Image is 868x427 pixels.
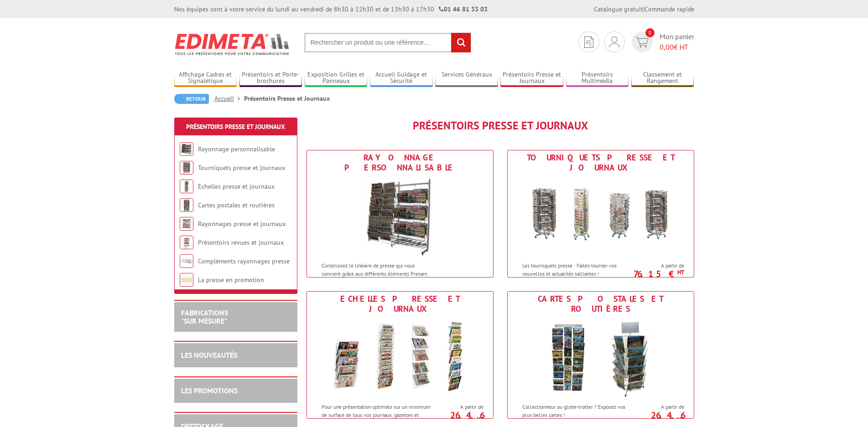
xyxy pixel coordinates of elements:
[500,71,563,86] a: Présentoirs Presse et Journaux
[522,403,635,418] p: Collectionneur ou globe-trotter ? Exposez vos plus belles cartes !
[584,36,593,48] img: devis rapide
[516,316,685,398] img: Cartes postales et routières
[304,33,471,52] input: Rechercher un produit ou une référence...
[516,175,685,257] img: Tourniquets presse et journaux
[174,94,209,104] a: Retour
[180,236,193,249] img: Présentoirs revues et journaux
[359,175,441,257] img: Rayonnage personnalisable
[677,415,684,423] sup: HT
[180,142,193,156] img: Rayonnage personnalisable
[307,150,494,278] a: Rayonnage personnalisable Rayonnage personnalisable Construisez le linéaire de presse qui vous co...
[180,217,193,231] img: Rayonnages presse et journaux
[635,37,649,47] img: devis rapide
[437,403,483,411] span: A partir de
[629,31,694,52] a: devis rapide 0 Mon panier 0,00€ HT
[186,123,285,131] a: Présentoirs Presse et Journaux
[510,153,691,173] div: Tourniquets presse et journaux
[507,150,694,278] a: Tourniquets presse et journaux Tourniquets presse et journaux Les tourniquets presse : Faites tou...
[180,161,193,175] img: Tourniquets presse et journaux
[180,254,193,268] img: Compléments rayonnages presse
[594,5,643,13] a: Catalogue gratuit
[609,36,619,47] img: devis rapide
[638,403,684,411] span: A partir de
[307,291,494,419] a: Echelles presse et journaux Echelles presse et journaux Pour une présentation optimale sur un min...
[198,164,285,172] a: Tourniquets presse et journaux
[638,262,684,269] span: A partir de
[181,386,238,395] a: LES PROMOTIONS
[439,5,488,13] strong: 01 46 81 33 03
[522,262,635,277] p: Les tourniquets presse : Faites tourner vos nouvelles et actualités saillantes !
[677,268,684,276] sup: HT
[631,71,694,86] a: Classement et Rangement
[322,403,435,426] p: Pour une présentation optimale sur un minimum de surface de tous vos journaux, gazettes et hebdos !
[198,182,275,190] a: Echelles presse et journaux
[477,415,483,423] sup: HT
[174,71,237,86] a: Affichage Cadres et Signalétique
[198,276,264,284] a: La presse en promotion
[180,273,193,287] img: La presse en promotion
[244,94,330,103] li: Présentoirs Presse et Journaux
[566,71,629,86] a: Présentoirs Multimédia
[198,145,275,153] a: Rayonnage personnalisable
[432,412,483,423] p: 26.46 €
[594,5,694,14] div: |
[174,5,488,14] div: Nos équipes sont à votre service du lundi au vendredi de 8h30 à 12h30 et de 13h30 à 17h30
[660,42,674,51] span: 0,00
[198,220,286,228] a: Rayonnages presse et journaux
[180,180,193,193] img: Echelles presse et journaux
[451,33,471,52] input: rechercher
[239,71,302,86] a: Présentoirs et Porte-brochures
[181,350,237,360] a: LES NOUVEAUTÉS
[507,291,694,419] a: Cartes postales et routières Cartes postales et routières Collectionneur ou globe-trotter ? Expos...
[180,198,193,212] img: Cartes postales et routières
[307,120,694,132] h1: Présentoirs Presse et Journaux
[370,71,433,86] a: Accueil Guidage et Sécurité
[198,238,284,247] a: Présentoirs revues et journaux
[633,412,684,423] p: 26.46 €
[660,42,694,52] span: € HT
[660,31,694,52] span: Mon panier
[309,153,491,173] div: Rayonnage personnalisable
[305,71,368,86] a: Exposition Grilles et Panneaux
[174,27,291,61] img: Edimeta
[322,262,435,277] p: Construisez le linéaire de presse qui vous convient grâce aux différents éléments Presam.
[645,28,655,37] span: 0
[198,257,290,265] a: Compléments rayonnages presse
[510,294,691,314] div: Cartes postales et routières
[214,94,244,103] a: Accueil
[435,71,498,86] a: Services Généraux
[181,308,228,325] a: FABRICATIONS"Sur Mesure"
[633,271,684,277] p: 76.15 €
[316,316,484,398] img: Echelles presse et journaux
[198,201,275,209] a: Cartes postales et routières
[309,294,491,314] div: Echelles presse et journaux
[645,5,694,13] a: Commande rapide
